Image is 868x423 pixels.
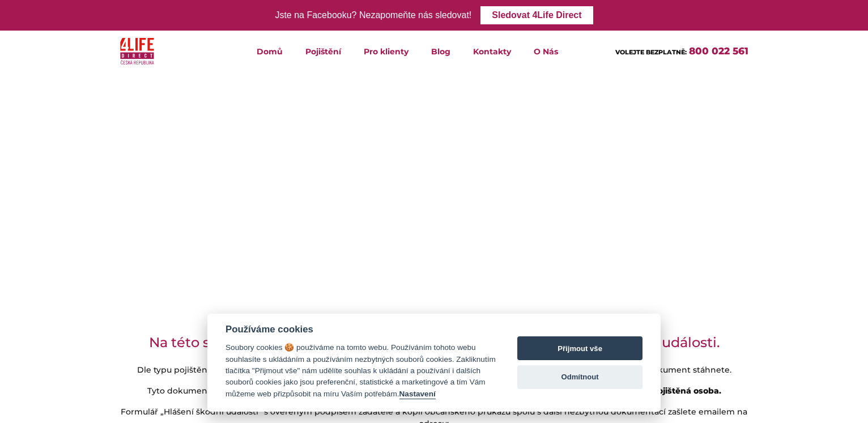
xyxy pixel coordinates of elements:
img: 4Life Direct Česká republika logo [120,35,154,67]
strong: pojištěná osoba. [652,386,721,396]
a: Blog [420,31,462,72]
div: Jste na Facebooku? Nezapomeňte nás sledovat! [275,7,471,24]
button: Odmítnout [517,365,643,389]
a: Kontakty [462,31,522,72]
a: Sledovat 4Life Direct [480,6,593,24]
a: Domů [245,31,294,72]
div: Používáme cookies [225,324,496,335]
span: VOLEJTE BEZPLATNĚ: [615,48,687,56]
div: Soubory cookies 🍪 používáme na tomto webu. Používáním tohoto webu souhlasíte s ukládáním a použív... [225,342,496,400]
h1: Škodní události [354,182,514,211]
button: Přijmout vše [517,336,643,360]
p: Tyto dokumenty musí vyplnit pověřená osoba – v případě životních pojistek v případě úrazových poj... [120,385,748,397]
a: 800 022 561 [689,45,748,57]
h3: Na této stránce naleznete veškeré informace potřebné k nahlášení škodné události. [120,335,748,351]
p: Dle typu pojištění a škodní události vyberte příslušné dokumenty v uvedených sloupcích níže. Klik... [120,364,748,376]
button: Nastavení [399,390,436,399]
